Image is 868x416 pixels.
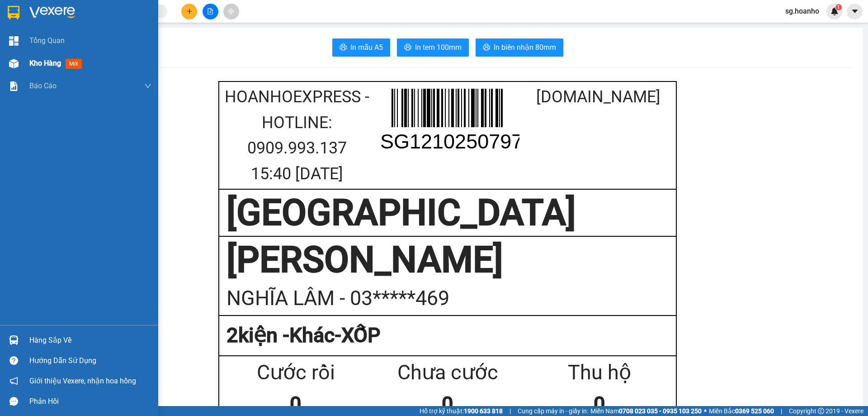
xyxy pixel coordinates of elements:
[9,36,19,46] img: dashboard-icon
[228,8,234,14] span: aim
[226,320,669,352] div: 2 kiện - Khác-XỐP
[415,42,462,53] span: In tem 100mm
[837,4,840,10] span: 1
[818,408,824,414] span: copyright
[9,335,19,345] img: warehouse-icon
[207,8,213,14] span: file-add
[778,5,826,17] span: sg.hoanho
[9,356,18,365] span: question-circle
[372,357,524,389] div: Chưa cước
[590,406,702,416] span: Miền Nam
[397,38,469,57] button: printerIn tem 100mm
[144,82,151,90] span: down
[420,406,503,416] span: Hỗ trợ kỹ thuật:
[483,43,490,52] span: printer
[66,59,82,69] span: mới
[29,395,151,408] div: Phản hồi
[830,7,839,15] img: icon-new-feature
[709,406,774,416] span: Miền Bắc
[223,4,239,19] button: aim
[847,4,863,19] button: caret-down
[106,28,178,39] div: NGHĨA LÂM
[509,406,511,416] span: |
[9,397,18,406] span: message
[226,190,669,235] div: [GEOGRAPHIC_DATA]
[332,38,390,57] button: printerIn mẫu A5
[8,8,22,17] span: Gửi:
[781,406,782,416] span: |
[619,407,702,415] strong: 0708 023 035 - 0935 103 250
[106,8,127,17] span: Nhận:
[518,406,588,416] span: Cung cấp máy in - giấy in:
[29,35,65,46] span: Tổng Quan
[380,130,523,153] text: SG1210250797
[29,59,61,67] span: Kho hàng
[29,375,136,387] span: Giới thiệu Vexere, nhận hoa hồng
[222,84,372,186] div: HoaNhoExpress - Hotline: 0909.993.137 15:40 [DATE]
[8,6,19,19] img: logo-vxr
[29,354,151,368] div: Hướng dẫn sử dụng
[404,43,411,52] span: printer
[80,57,92,70] span: SL
[9,81,19,91] img: solution-icon
[476,38,563,57] button: printerIn biên nhận 80mm
[106,8,178,28] div: [PERSON_NAME]
[9,377,18,385] span: notification
[464,407,503,415] strong: 1900 633 818
[203,4,218,19] button: file-add
[735,407,774,415] strong: 0369 525 060
[220,357,372,389] div: Cước rồi
[851,7,859,15] span: caret-down
[9,59,19,68] img: warehouse-icon
[226,237,669,282] div: [PERSON_NAME]
[186,8,193,14] span: plus
[704,409,707,413] span: ⚪️
[8,58,178,69] div: Tên hàng: XỐP ( : 2 )
[524,357,675,389] div: Thu hộ
[181,4,197,19] button: plus
[494,42,556,53] span: In biên nhận 80mm
[835,4,842,10] sup: 1
[350,42,383,53] span: In mẫu A5
[8,8,99,28] div: [GEOGRAPHIC_DATA]
[29,334,151,347] div: Hàng sắp về
[29,80,57,91] span: Báo cáo
[523,84,674,110] div: [DOMAIN_NAME]
[340,43,347,52] span: printer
